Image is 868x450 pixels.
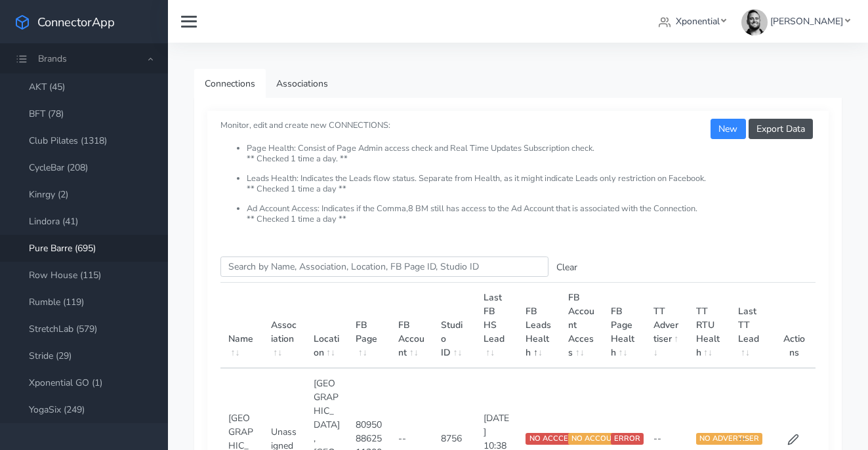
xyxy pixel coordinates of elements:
li: Leads Health: Indicates the Leads flow status. Separate from Health, as it might indicate Leads o... [247,174,816,204]
th: TT Advertiser [646,283,688,369]
span: NO ADVERTISER [696,433,762,445]
input: enter text you want to search [220,256,548,277]
li: Page Health: Consist of Page Admin access check and Real Time Updates Subscription check. ** Chec... [247,144,816,174]
small: Monitor, edit and create new CONNECTIONS: [220,109,816,224]
th: FB Page [348,283,390,369]
th: Actions [773,283,816,369]
span: NO ACCCESS [526,433,580,445]
a: [PERSON_NAME] [736,9,855,33]
img: James Carr [741,9,768,35]
span: NO ACCOUNT [568,433,625,445]
a: Xponential [653,9,732,33]
th: Last FB HS Lead [476,283,518,369]
th: FB Account [390,283,433,369]
th: Name [220,283,263,369]
th: FB Leads Health [518,283,560,369]
button: Export Data [749,119,813,139]
th: Last TT Lead [730,283,773,369]
li: Ad Account Access: Indicates if the Comma,8 BM still has access to the Ad Account that is associa... [247,204,816,224]
th: Location [306,283,348,369]
span: Brands [38,52,67,65]
th: FB Account Access [560,283,603,369]
th: TT RTU Health [688,283,731,369]
span: [PERSON_NAME] [770,15,843,28]
button: New [711,119,745,139]
th: Studio ID [433,283,476,369]
a: Connections [194,69,266,98]
a: Associations [266,69,339,98]
button: Clear [548,257,585,277]
th: FB Page Health [603,283,646,369]
span: ERROR [611,433,644,445]
th: Association [263,283,306,369]
span: Xponential [676,15,720,28]
span: ConnectorApp [37,14,115,30]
